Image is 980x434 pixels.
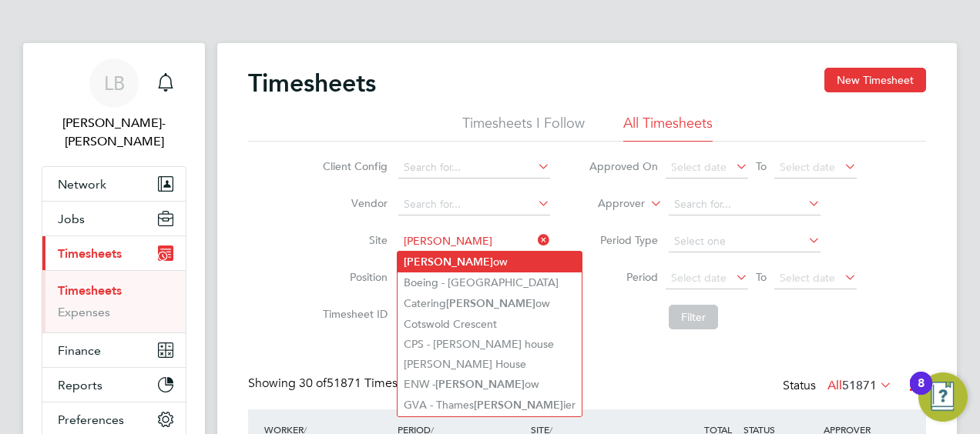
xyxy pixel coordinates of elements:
label: Approver [576,196,645,212]
a: Timesheets [58,283,122,298]
span: 30 of [299,376,327,391]
span: 51871 Timesheets [299,376,428,391]
div: 8 [918,383,925,403]
button: Timesheets [42,236,186,270]
li: Timesheets I Follow [462,114,585,142]
label: Period Type [589,233,658,247]
span: Select date [671,160,727,174]
button: Finance [42,333,186,367]
input: Select one [669,231,821,252]
li: Cotswold Crescent [398,314,582,334]
button: Network [42,167,186,201]
input: Search for... [398,157,550,179]
a: LB[PERSON_NAME]-[PERSON_NAME] [42,58,186,151]
button: Open Resource Center, 8 new notifications [918,372,968,422]
span: LB [104,73,125,93]
input: Search for... [398,194,550,215]
b: [PERSON_NAME] [435,378,525,391]
span: To [751,267,771,287]
span: Network [58,177,106,192]
input: Search for... [669,194,821,215]
span: Jobs [58,212,85,226]
span: Preferences [58,412,124,427]
b: [PERSON_NAME] [404,255,493,269]
span: Lee-ann Bates [42,114,186,151]
h2: Timesheets [248,68,376,98]
span: Finance [58,343,101,358]
span: 51871 [842,378,877,393]
span: Timesheets [58,246,122,261]
button: Jobs [42,202,186,235]
label: Timesheet ID [318,307,388,321]
label: Position [318,270,388,284]
a: Expenses [58,305,110,319]
span: To [751,156,771,176]
li: GVA - Thames ier [398,395,582,416]
span: Reports [58,378,102,392]
label: Vendor [318,196,388,210]
button: Filter [669,305,718,329]
li: [PERSON_NAME] House [398,354,582,374]
label: All [827,378,892,393]
div: Status [783,376,895,397]
li: ow [398,252,582,272]
div: Timesheets [42,270,186,332]
li: Catering ow [398,293,582,314]
label: Approved On [589,159,658,173]
input: Search for... [398,231,550,252]
button: Reports [42,368,186,402]
span: Select date [671,271,727,285]
li: ENW - ow [398,374,582,395]
li: Boeing - [GEOGRAPHIC_DATA] [398,272,582,292]
label: Client Config [318,159,388,173]
label: Period [589,270,658,284]
div: Showing [248,376,431,392]
b: [PERSON_NAME] [474,399,563,412]
b: [PERSON_NAME] [446,297,535,310]
span: Select date [780,160,835,174]
li: CPS - [PERSON_NAME] house [398,334,582,354]
button: New Timesheet [824,68,926,92]
span: Select date [780,271,835,285]
label: Site [318,233,388,247]
li: All Timesheets [623,114,713,142]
